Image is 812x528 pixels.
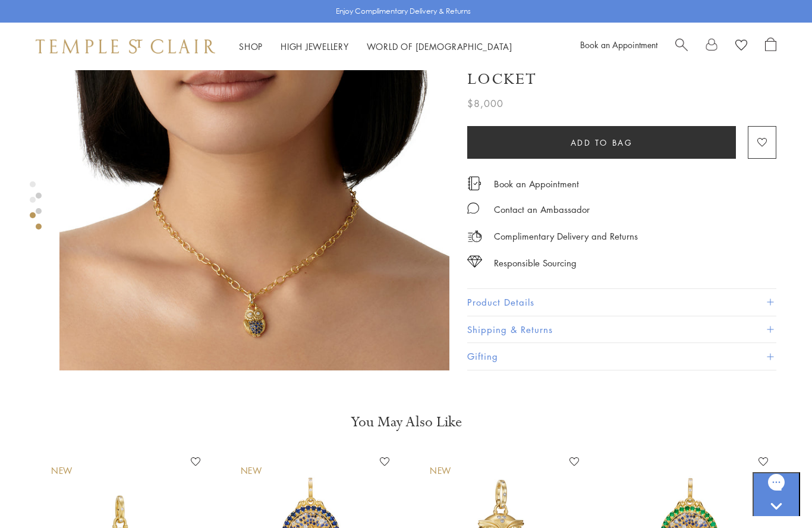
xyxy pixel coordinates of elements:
button: Shipping & Returns [467,316,776,342]
img: MessageIcon-01_2.svg [467,202,479,214]
a: View Wishlist [735,37,747,55]
span: Add to bag [571,136,633,149]
img: Temple St. Clair [36,39,215,54]
a: ShopShop [239,40,263,52]
iframe: Gorgias live chat messenger [753,472,800,516]
a: Open Shopping Bag [765,37,776,55]
a: World of [DEMOGRAPHIC_DATA]World of [DEMOGRAPHIC_DATA] [367,40,512,52]
button: Product Details [467,288,776,315]
a: Search [675,37,688,55]
img: icon_sourcing.svg [467,256,482,268]
img: icon_appointment.svg [467,177,481,190]
div: Product gallery navigation [30,178,36,228]
div: Contact an Ambassador [494,202,590,217]
button: Add to bag [467,126,736,159]
nav: Main navigation [239,39,512,54]
p: Enjoy Complimentary Delivery & Returns [336,5,471,17]
h3: You May Also Like [48,413,764,432]
div: New [430,464,451,477]
a: Book an Appointment [580,39,657,51]
p: Complimentary Delivery and Returns [494,229,638,244]
span: $8,000 [467,96,503,111]
div: Responsible Sourcing [494,256,577,271]
a: Book an Appointment [494,177,579,190]
div: New [51,464,73,477]
img: icon_delivery.svg [467,229,482,244]
div: New [241,464,262,477]
a: High JewelleryHigh Jewellery [281,40,349,52]
button: Gifting [467,343,776,370]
